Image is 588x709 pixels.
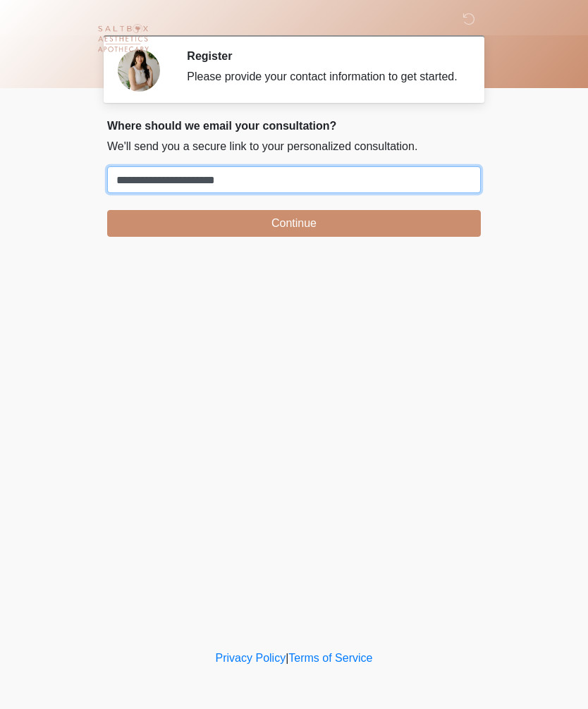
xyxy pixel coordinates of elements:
[216,652,286,664] a: Privacy Policy
[286,652,288,664] a: |
[107,138,481,155] p: We'll send you a secure link to your personalized consultation.
[107,210,481,237] button: Continue
[288,652,372,664] a: Terms of Service
[93,11,153,70] img: Saltbox Aesthetics Logo
[107,119,481,132] h2: Where should we email your consultation?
